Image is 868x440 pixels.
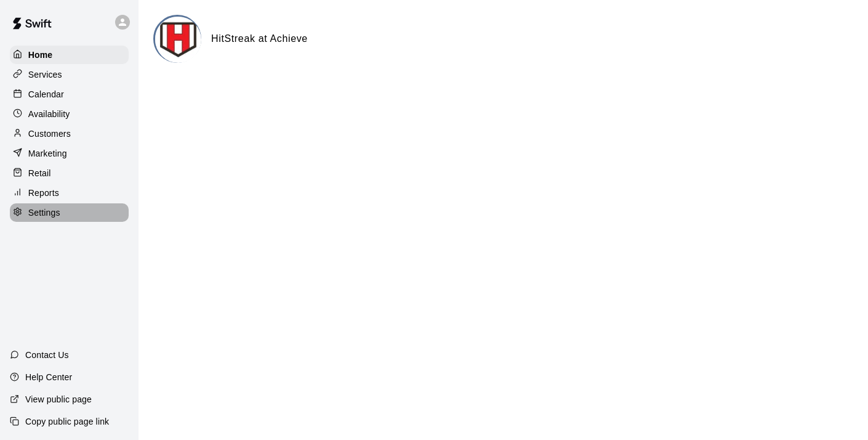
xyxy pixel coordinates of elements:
p: Customers [28,128,71,140]
p: Reports [28,187,59,199]
p: Copy public page link [25,415,109,428]
a: Marketing [10,144,129,163]
a: Home [10,46,129,64]
a: Customers [10,124,129,143]
p: Availability [28,108,70,120]
p: Help Center [25,371,72,383]
p: View public page [25,393,92,405]
p: Retail [28,167,51,179]
a: Reports [10,184,129,202]
p: Calendar [28,88,64,100]
p: Marketing [28,147,67,160]
p: Services [28,68,62,81]
a: Calendar [10,85,129,104]
img: HitStreak at Achieve logo [155,17,201,63]
p: Settings [28,206,60,219]
p: Home [28,49,53,61]
h6: HitStreak at Achieve [211,31,308,47]
a: Retail [10,164,129,182]
a: Settings [10,203,129,222]
p: Contact Us [25,349,69,361]
a: Availability [10,105,129,123]
a: Services [10,65,129,84]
